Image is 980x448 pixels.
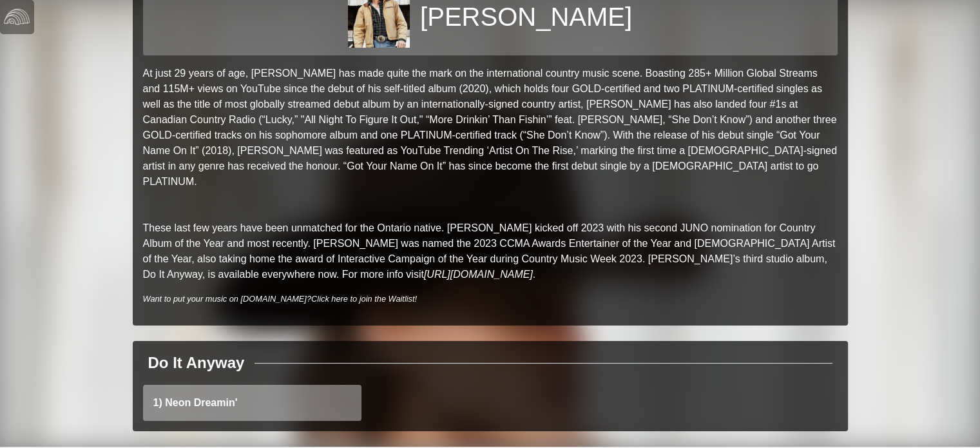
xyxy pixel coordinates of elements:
[4,4,30,30] img: logo-white-4c48a5e4bebecaebe01ca5a9d34031cfd3d4ef9ae749242e8c4bf12ef99f53e8.png
[424,269,533,280] a: [URL][DOMAIN_NAME]
[420,1,632,32] h1: [PERSON_NAME]
[148,351,245,375] div: Do It Anyway
[143,385,361,421] a: 1) Neon Dreamin'
[143,294,418,304] i: Want to put your music on [DOMAIN_NAME]?
[311,294,417,304] a: Click here to join the Waitlist!
[143,66,838,282] p: At just 29 years of age, [PERSON_NAME] has made quite the mark on the international country music...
